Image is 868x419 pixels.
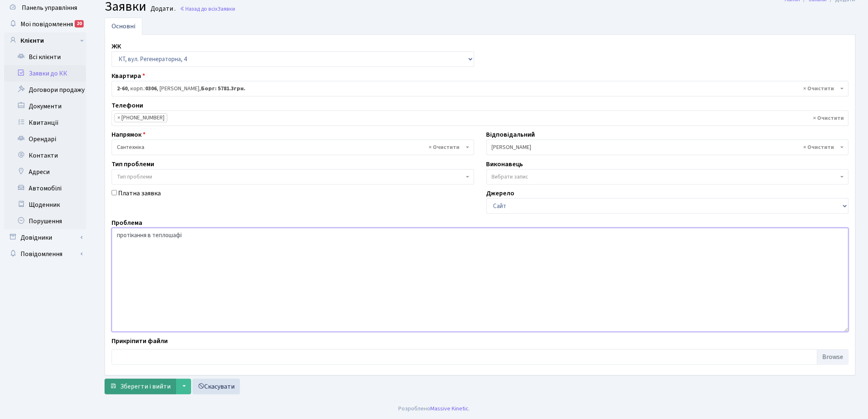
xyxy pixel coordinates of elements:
[117,85,838,93] span: <b>2-60</b>, корп.: <b>0306</b>, Проценко Максим Вікторович, <b>Борг: 5781.3грн.</b>
[117,114,120,122] span: ×
[217,5,235,13] span: Заявки
[487,159,523,169] label: Виконавець
[487,188,515,198] label: Джерело
[4,213,86,229] a: Порушення
[4,114,86,131] a: Квитанції
[4,49,86,65] a: Всі клієнти
[492,143,839,151] span: Тихонов М.М.
[813,114,844,122] span: Видалити всі елементи
[201,85,245,93] b: Борг: 5781.3грн.
[4,32,86,49] a: Клієнти
[149,5,176,13] small: Додати .
[117,143,464,151] span: Сантехніка
[804,143,834,151] span: Видалити всі елементи
[145,85,157,93] b: 0306
[112,218,142,228] label: Проблема
[430,404,468,413] a: Massive Kinetic
[112,130,146,140] label: Напрямок
[105,379,176,394] button: Зберегти і вийти
[4,131,86,147] a: Орендарі
[398,404,470,413] div: Розроблено .
[4,197,86,213] a: Щоденник
[114,113,167,122] li: (066) 219-44-44
[4,147,86,164] a: Контакти
[112,140,474,155] span: Сантехніка
[112,159,154,169] label: Тип проблеми
[4,180,86,197] a: Автомобілі
[4,164,86,180] a: Адреси
[429,143,460,151] span: Видалити всі елементи
[112,71,145,81] label: Квартира
[112,81,849,96] span: <b>2-60</b>, корп.: <b>0306</b>, Проценко Максим Вікторович, <b>Борг: 5781.3грн.</b>
[492,173,529,181] span: Вибрати запис
[4,65,86,82] a: Заявки до КК
[120,382,171,391] span: Зберегти і вийти
[487,140,849,155] span: Тихонов М.М.
[118,188,161,198] label: Платна заявка
[192,379,240,394] a: Скасувати
[75,20,84,27] div: 20
[487,130,535,140] label: Відповідальний
[112,336,168,346] label: Прикріпити файли
[117,85,128,93] b: 2-60
[21,20,73,29] span: Мої повідомлення
[804,85,834,93] span: Видалити всі елементи
[180,5,235,13] a: Назад до всіхЗаявки
[4,82,86,98] a: Договори продажу
[112,101,143,110] label: Телефони
[105,18,142,35] a: Основні
[4,16,86,32] a: Мої повідомлення20
[4,229,86,246] a: Довідники
[4,98,86,114] a: Документи
[112,41,121,51] label: ЖК
[117,173,152,181] span: Тип проблеми
[22,3,77,12] span: Панель управління
[4,246,86,262] a: Повідомлення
